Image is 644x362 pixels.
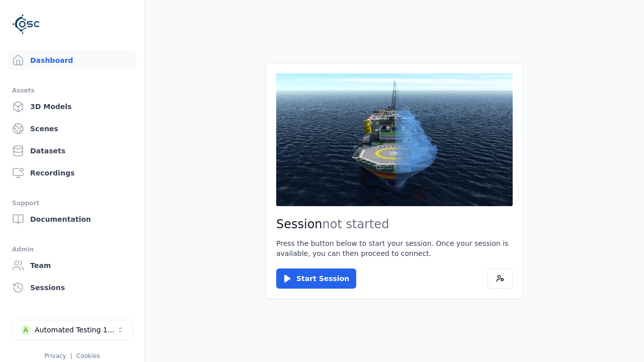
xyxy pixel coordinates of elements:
p: Press the button below to start your session. Once your session is available, you can then procee... [276,238,513,258]
div: Admin [12,243,132,255]
a: Sessions [8,278,136,298]
button: Start Session [276,268,356,289]
img: Logo [12,10,40,38]
a: Privacy [44,352,66,359]
span: | [70,352,72,359]
div: Support [12,197,132,209]
a: 3D Models [8,97,136,117]
a: Scenes [8,119,136,139]
div: Automated Testing 1 - Playwright [35,325,116,335]
a: Cookies [76,352,100,359]
h2: Session [276,216,513,232]
a: Documentation [8,209,136,229]
a: Datasets [8,141,136,161]
a: Recordings [8,163,136,183]
span: not started [323,217,389,231]
button: Select a workspace [12,320,133,340]
a: Team [8,255,136,276]
div: A [21,325,31,335]
a: Dashboard [8,50,136,70]
div: Assets [12,84,132,97]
